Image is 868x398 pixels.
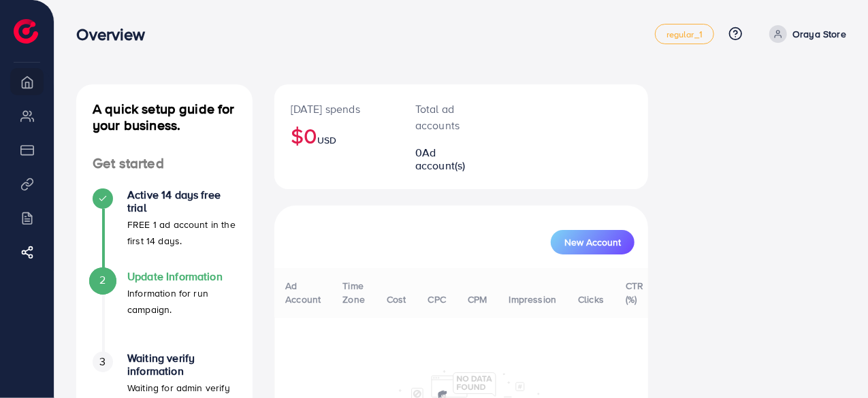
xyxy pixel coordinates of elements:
img: logo [14,19,38,44]
h2: $0 [291,122,383,148]
span: New Account [564,237,621,247]
span: 3 [99,354,106,369]
span: Ad account(s) [415,145,466,173]
span: USD [317,133,336,147]
span: regular_1 [666,30,703,39]
p: FREE 1 ad account in the first 14 days. [127,216,236,249]
h3: Overview [76,24,156,44]
h2: 0 [415,146,476,172]
li: Update Information [76,270,253,352]
p: Oraya Store [792,26,846,42]
p: Total ad accounts [415,101,476,133]
h4: Update Information [127,270,236,283]
iframe: Chat [810,337,858,388]
h4: A quick setup guide for your business. [76,101,253,133]
p: [DATE] spends [291,101,383,117]
h4: Active 14 days free trial [127,188,236,214]
a: regular_1 [655,24,714,44]
h4: Waiting verify information [127,352,236,378]
button: New Account [551,230,634,254]
p: Information for run campaign. [127,285,236,318]
a: Oraya Store [764,25,846,43]
h4: Get started [76,155,253,172]
span: 2 [99,272,106,288]
li: Active 14 days free trial [76,188,253,270]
